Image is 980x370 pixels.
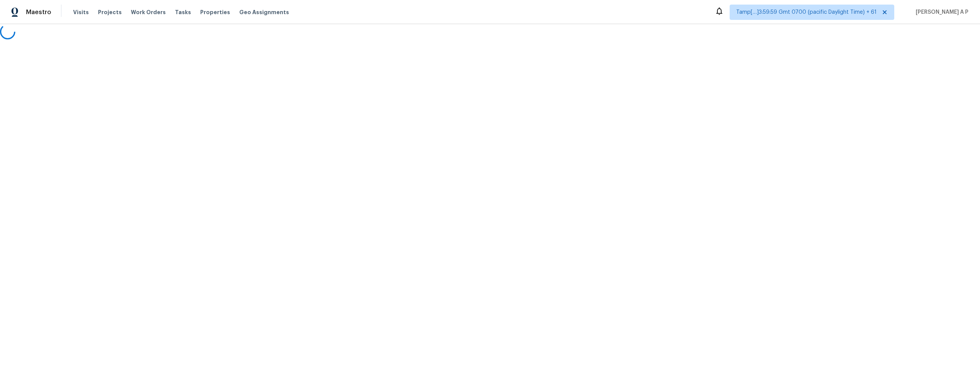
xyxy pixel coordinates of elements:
span: Work Orders [131,8,166,16]
span: Tamp[…]3:59:59 Gmt 0700 (pacific Daylight Time) + 61 [736,8,877,16]
span: Projects [98,8,122,16]
span: Maestro [26,8,51,16]
span: Properties [200,8,230,16]
span: Visits [73,8,89,16]
span: Geo Assignments [239,8,289,16]
span: [PERSON_NAME] A P [913,8,969,16]
span: Tasks [175,10,191,15]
